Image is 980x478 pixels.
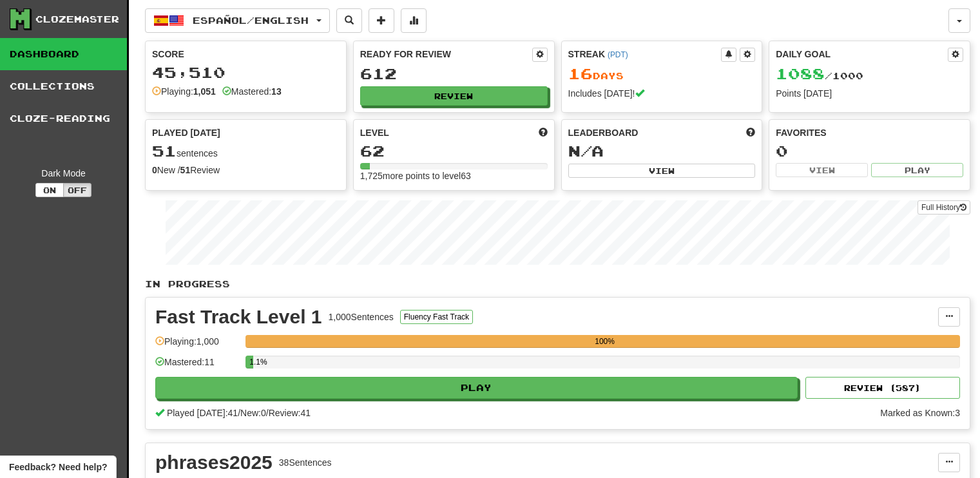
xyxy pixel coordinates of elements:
button: Español/English [145,8,330,33]
span: 1088 [776,64,825,82]
span: This week in points, UTC [746,126,755,139]
div: Playing: [152,85,216,98]
span: 16 [568,64,593,82]
div: Score [152,48,340,61]
button: Review [360,86,548,106]
div: Playing: 1,000 [155,335,239,356]
span: N/A [568,142,604,160]
div: Favorites [776,126,963,139]
div: phrases2025 [155,453,273,472]
div: 62 [360,143,548,159]
div: 1,000 Sentences [329,311,394,323]
div: 45,510 [152,64,340,81]
div: Points [DATE] [776,87,963,100]
div: Ready for Review [360,48,532,61]
div: Fast Track Level 1 [155,307,322,327]
a: (PDT) [608,50,628,59]
span: Leaderboard [568,126,639,139]
button: More stats [401,8,427,33]
div: Mastered: [222,85,282,98]
span: Played [DATE]: 41 [167,408,238,418]
div: Includes [DATE]! [568,87,756,100]
div: Clozemaster [35,13,119,26]
span: Level [360,126,389,139]
span: / 1000 [776,70,863,81]
span: / [238,408,240,418]
div: 38 Sentences [279,456,332,469]
button: View [568,164,756,178]
div: 0 [776,143,963,159]
button: Search sentences [336,8,362,33]
div: 100% [249,335,960,348]
div: 612 [360,66,548,82]
div: Day s [568,66,756,82]
a: Full History [918,200,970,215]
button: View [776,163,868,177]
div: Daily Goal [776,48,948,62]
button: Play [155,377,798,399]
div: Dark Mode [10,167,117,180]
div: Mastered: 11 [155,356,239,377]
div: sentences [152,143,340,160]
strong: 13 [271,86,282,97]
button: On [35,183,64,197]
div: New / Review [152,164,340,177]
button: Add sentence to collection [369,8,394,33]
span: Played [DATE] [152,126,220,139]
strong: 0 [152,165,157,175]
button: Play [871,163,963,177]
p: In Progress [145,278,970,291]
button: Review (587) [805,377,960,399]
span: Review: 41 [269,408,311,418]
span: 51 [152,142,177,160]
div: Streak [568,48,722,61]
button: Off [63,183,91,197]
span: / [266,408,269,418]
strong: 1,051 [193,86,216,97]
span: Open feedback widget [9,461,107,473]
div: 1,725 more points to level 63 [360,169,548,182]
span: Español / English [193,15,309,26]
strong: 51 [180,165,191,175]
button: Fluency Fast Track [400,310,473,324]
div: 1.1% [249,356,253,368]
span: New: 0 [240,408,266,418]
div: Marked as Known: 3 [880,406,960,419]
span: Score more points to level up [539,126,548,139]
